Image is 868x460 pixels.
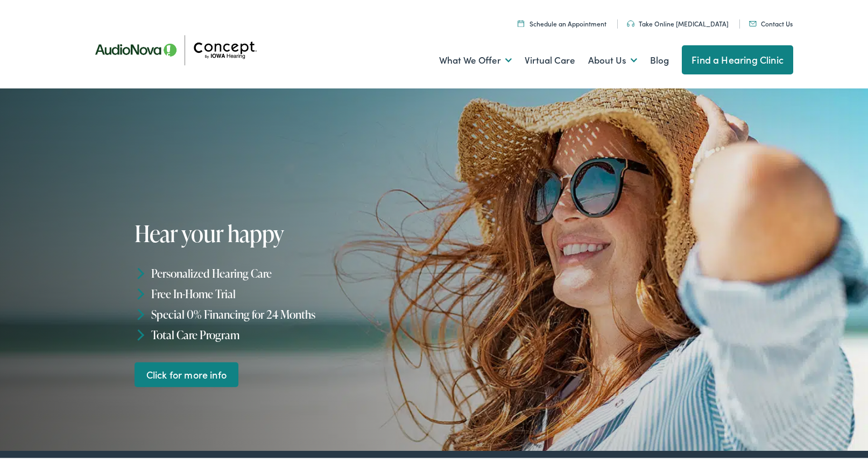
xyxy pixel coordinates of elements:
[439,38,512,78] a: What We Offer
[135,322,439,342] li: Total Care Program
[135,302,439,322] li: Special 0% Financing for 24 Months
[749,19,757,24] img: utility icon
[518,17,606,26] a: Schedule an Appointment
[650,38,669,78] a: Blog
[135,219,439,244] h1: Hear your happy
[682,43,793,72] a: Find a Hearing Clinic
[518,18,524,25] img: A calendar icon to schedule an appointment at Concept by Iowa Hearing.
[135,282,439,302] li: Free In-Home Trial
[749,17,793,26] a: Contact Us
[627,18,634,25] img: utility icon
[135,360,238,385] a: Click for more info
[525,38,575,78] a: Virtual Care
[627,17,729,26] a: Take Online [MEDICAL_DATA]
[135,261,439,282] li: Personalized Hearing Care
[588,38,637,78] a: About Us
